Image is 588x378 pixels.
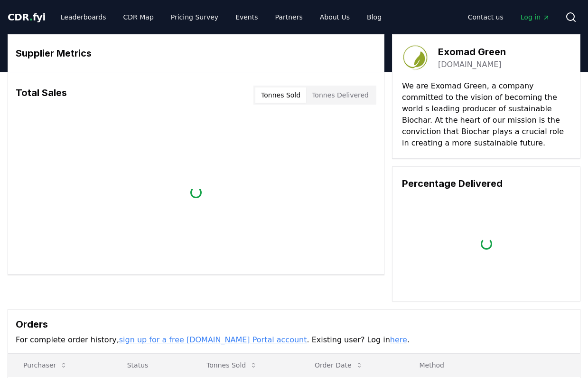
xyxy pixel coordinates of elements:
a: Leaderboards [53,9,114,26]
div: loading [480,238,492,250]
button: Tonnes Delivered [306,87,374,103]
a: here [390,335,407,344]
button: Purchaser [16,356,75,375]
a: Blog [359,9,389,26]
nav: Main [460,9,558,26]
h3: Orders [16,317,572,331]
nav: Main [53,9,389,26]
h3: Exomad Green [438,45,506,59]
h3: Total Sales [16,86,67,105]
a: CDR Map [116,9,161,26]
h3: Supplier Metrics [16,46,376,60]
a: sign up for a free [DOMAIN_NAME] Portal account [119,335,307,344]
a: Events [228,9,265,26]
a: CDR.fyi [8,10,46,24]
p: We are Exomad Green, a company committed to the vision of becoming the world s leading producer o... [402,80,570,149]
p: Method [412,360,573,370]
span: CDR fyi [8,11,46,23]
span: . [29,11,33,23]
div: loading [190,186,202,198]
button: Tonnes Sold [255,87,306,103]
button: Order Date [307,356,371,375]
a: Partners [268,9,310,26]
h3: Percentage Delivered [402,176,570,191]
p: Status [120,360,184,370]
p: For complete order history, . Existing user? Log in . [16,334,572,346]
a: About Us [312,9,357,26]
img: Exomad Green-logo [402,44,429,71]
button: Tonnes Sold [199,356,265,375]
span: Log in [521,12,550,22]
a: Contact us [460,9,511,26]
a: [DOMAIN_NAME] [438,59,502,70]
a: Log in [513,9,558,26]
a: Pricing Survey [163,9,226,26]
